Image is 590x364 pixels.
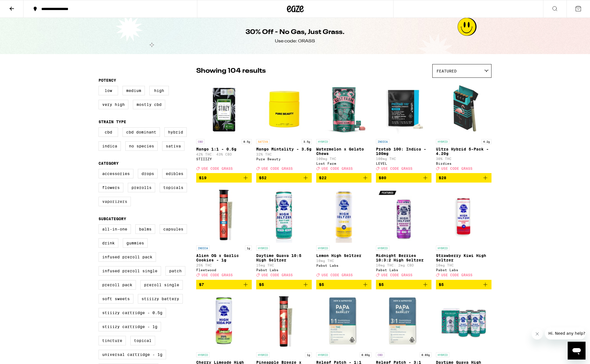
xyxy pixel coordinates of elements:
p: 100mg THC [316,157,372,161]
p: Midnight Berries 10:3:2 High Seltzer [376,253,431,262]
div: STIIIZY [196,157,252,161]
label: Gummies [123,238,148,248]
span: USE CODE GRASS [322,167,353,170]
img: LEVEL - Protab 100: Indica - 100mg [376,81,431,136]
label: Indica [99,141,121,151]
img: Papa & Barkley - Releaf Patch - 1:1 CBD:THC - 30mg [316,294,372,350]
p: 0.03g [360,352,371,357]
p: 10mg THC [316,259,372,263]
label: STIIIZY Cartridge - 1g [99,322,161,331]
button: Add to bag [316,173,372,183]
p: INDICA [376,139,389,144]
div: Use code: GRASS [275,38,315,44]
button: Add to bag [436,280,491,289]
label: STIIIZY Cartridge - 0.5g [99,308,166,317]
span: $22 [319,176,327,180]
legend: Category [99,161,119,166]
span: USE CODE GRASS [202,273,233,277]
p: 30% THC [436,157,491,161]
img: Pabst Labs - Strawberry Kiwi High Seltzer [436,187,491,243]
img: Pabst Labs - Midnight Berries 10:3:2 High Seltzer [376,187,431,243]
label: Drink [99,238,118,248]
label: Soft Sweets [99,294,133,304]
label: Hybrid [164,127,187,137]
p: Daytime Guava 10:5 High Seltzer [256,253,312,262]
div: Birdies [436,162,491,165]
a: Open page for Lemon High Seltzer from Pabst Labs [316,187,372,280]
button: Add to bag [376,173,431,183]
label: Accessories [99,169,133,178]
label: Flowers [99,183,123,192]
a: Open page for Alien OG x Garlic Cookies - 1g from Fleetwood [196,187,252,280]
span: $5 [439,282,444,287]
span: $28 [439,176,446,180]
span: USE CODE GRASS [202,167,233,170]
label: Infused Preroll Pack [99,252,156,262]
p: 1g [305,352,312,357]
label: Preroll Single [140,280,183,290]
label: CBD [99,127,118,137]
a: Open page for Ultra Hybrid 5-Pack - 4.20g from Birdies [436,81,491,173]
img: Papa & Barkley - Releaf Patch - 3:1 CBD:THC - 30mg [376,294,431,350]
a: Open page for Protab 100: Indica - 100mg from LEVEL [376,81,431,173]
a: Open page for Midnight Berries 10:3:2 High Seltzer from Pabst Labs [376,187,431,280]
p: Ultra Hybrid 5-Pack - 4.20g [436,147,491,156]
p: HYBRID [436,139,449,144]
label: Prerolls [128,183,155,192]
p: 32% THC [256,152,312,156]
p: HYBRID [256,352,270,357]
p: 4.2g [481,139,491,144]
label: Mostly CBD [133,100,165,109]
button: Add to bag [196,173,252,183]
button: Add to bag [196,280,252,289]
span: USE CODE GRASS [322,273,353,277]
iframe: Button to launch messaging window [568,342,586,360]
p: HYBRID [196,352,210,357]
p: Protab 100: Indica - 100mg [376,147,431,156]
p: 10mg THC: 2mg CBD [376,263,431,267]
label: All-In-One [99,224,131,234]
h1: 30% Off - No Gas, Just Grass. [246,28,345,37]
span: $7 [199,282,204,287]
p: SATIVA [256,139,270,144]
span: USE CODE GRASS [441,167,473,170]
span: $5 [259,282,264,287]
div: Pabst Labs [316,264,372,267]
label: Vaporizers [99,197,131,206]
p: Alien OG x Garlic Cookies - 1g [196,253,252,262]
label: STIIIZY Battery [138,294,183,304]
p: Strawberry Kiwi High Seltzer [436,253,491,262]
label: Capsules [160,224,187,234]
p: 100mg THC [376,157,431,161]
button: Add to bag [256,173,312,183]
p: Showing 104 results [196,66,266,76]
a: Open page for Strawberry Kiwi High Seltzer from Pabst Labs [436,187,491,280]
p: HYBRID [436,246,449,251]
div: LEVEL [376,162,431,165]
img: Pabst Labs - Cherry Limeade High Soda Pop Seltzer - 25mg [196,294,252,350]
img: Pabst Labs - Daytime Guava High Seltzer - 4-pack [436,294,491,350]
label: Tincture [99,336,126,345]
iframe: Message from company [545,327,586,339]
img: STIIIZY - Mango 1:1 - 0.5g [196,81,252,136]
legend: Strain Type [99,120,126,124]
img: Lost Farm - Watermelon x Gelato Chews [316,81,372,136]
label: Edibles [162,169,187,178]
p: Mango 1:1 - 0.5g [196,147,252,151]
label: Preroll Pack [99,280,136,290]
p: Mango Mintality - 3.5g [256,147,312,151]
label: Low [99,86,118,95]
a: Open page for Daytime Guava 10:5 High Seltzer from Pabst Labs [256,187,312,280]
div: Pabst Labs [376,268,431,272]
a: Open page for Watermelon x Gelato Chews from Lost Farm [316,81,372,173]
label: Universal Cartridge - 1g [99,350,166,359]
img: Pabst Labs - Lemon High Seltzer [316,187,372,243]
p: 10mg THC [436,263,491,267]
div: Pure Beauty [256,157,312,161]
div: Pabst Labs [436,268,491,272]
img: Fleetwood - Pineapple Breeze x Birthday Cake - 1g [256,294,312,350]
p: HYBRID [316,246,330,251]
button: Add to bag [436,173,491,183]
p: HYBRID [436,352,449,357]
p: HYBRID [376,246,389,251]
